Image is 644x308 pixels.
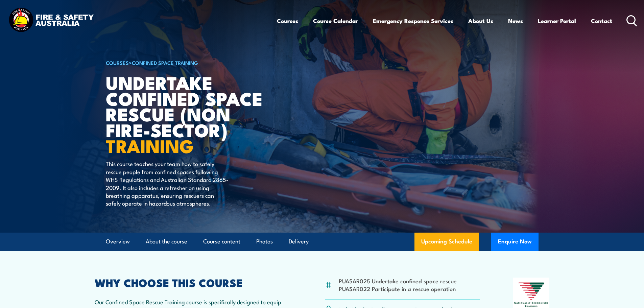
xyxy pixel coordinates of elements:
[373,12,453,30] a: Emergency Response Services
[95,278,292,287] h2: WHY CHOOSE THIS COURSE
[106,59,129,66] a: COURSES
[538,12,576,30] a: Learner Portal
[132,59,198,66] a: Confined Space Training
[289,233,309,251] a: Delivery
[491,233,539,251] button: Enquire Now
[339,277,457,285] li: PUASAR025 Undertake confined space rescue
[203,233,240,251] a: Course content
[313,12,358,30] a: Course Calendar
[106,233,130,251] a: Overview
[106,74,273,153] h1: Undertake Confined Space Rescue (non Fire-Sector)
[106,160,229,207] p: This course teaches your team how to safely rescue people from confined spaces following WHS Regu...
[277,12,298,30] a: Courses
[256,233,273,251] a: Photos
[508,12,523,30] a: News
[414,233,479,251] a: Upcoming Schedule
[591,12,612,30] a: Contact
[468,12,493,30] a: About Us
[106,58,273,67] h6: >
[106,131,194,159] strong: TRAINING
[339,285,457,292] li: PUASAR022 Participate in a rescue operation
[146,233,187,251] a: About the course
